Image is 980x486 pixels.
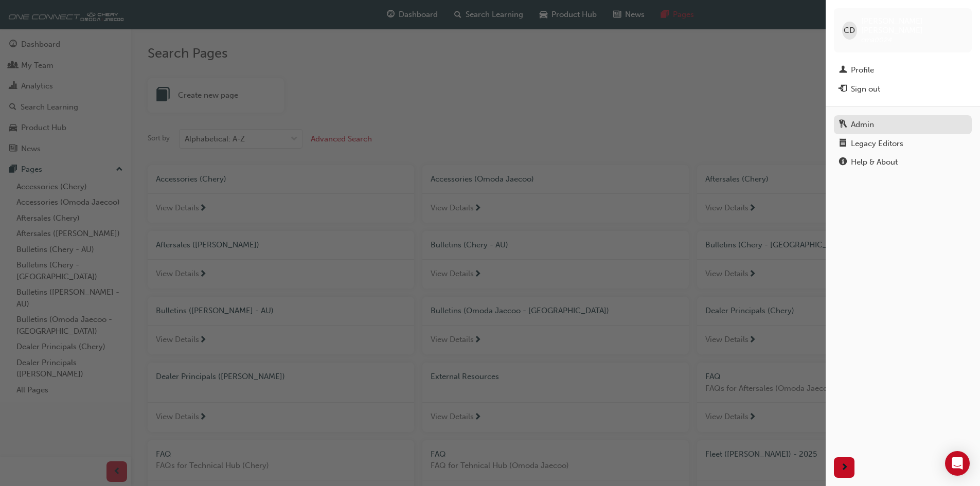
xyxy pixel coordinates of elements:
[861,35,892,44] span: cma0024
[851,138,903,150] div: Legacy Editors
[839,85,847,94] span: exit-icon
[841,461,848,474] span: next-icon
[844,25,855,37] span: CD
[834,153,972,172] a: Help & About
[839,158,847,167] span: info-icon
[861,16,964,35] span: [PERSON_NAME] [PERSON_NAME]
[945,451,970,476] div: Open Intercom Messenger
[834,61,972,80] a: Profile
[839,66,847,75] span: man-icon
[834,80,972,99] button: Sign out
[851,64,874,76] div: Profile
[851,156,898,168] div: Help & About
[851,119,874,131] div: Admin
[851,83,880,95] div: Sign out
[839,139,847,149] span: notepad-icon
[834,134,972,153] a: Legacy Editors
[839,120,847,130] span: keys-icon
[834,115,972,134] a: Admin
